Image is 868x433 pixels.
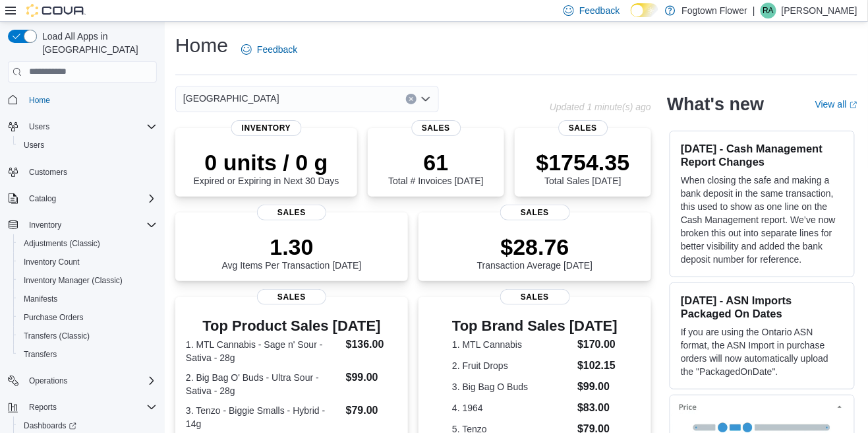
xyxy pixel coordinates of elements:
[18,291,63,307] a: Manifests
[24,164,72,180] a: Customers
[24,92,55,108] a: Home
[257,205,327,220] span: Sales
[681,294,844,320] h3: [DATE] - ASN Imports Packaged On Dates
[13,271,162,290] button: Inventory Manager (Classic)
[3,162,162,182] button: Customers
[753,3,755,18] p: |
[24,294,57,304] span: Manifests
[667,94,764,115] h2: What's new
[452,401,572,415] dt: 4. 1964
[186,338,341,364] dt: 1. MTL Cannabis - Sage n' Sour - Sativa - 28g
[194,149,339,186] div: Expired or Expiring in Next 30 Days
[682,3,748,18] p: Fogtown Flower
[18,236,157,251] span: Adjustments (Classic)
[388,149,483,176] p: 61
[18,137,157,153] span: Users
[3,117,162,136] button: Users
[18,273,157,288] span: Inventory Manager (Classic)
[183,90,279,106] span: [GEOGRAPHIC_DATA]
[13,308,162,327] button: Purchase Orders
[18,254,85,270] a: Inventory Count
[452,318,618,334] h3: Top Brand Sales [DATE]
[175,32,228,59] h1: Home
[3,372,162,390] button: Operations
[577,379,618,395] dd: $99.00
[850,101,857,109] svg: External link
[18,254,157,270] span: Inventory Count
[24,399,62,415] button: Reports
[24,275,123,286] span: Inventory Manager (Classic)
[13,253,162,271] button: Inventory Count
[13,290,162,308] button: Manifests
[222,234,362,271] div: Avg Items Per Transaction [DATE]
[577,400,618,416] dd: $83.00
[24,217,67,233] button: Inventory
[13,345,162,364] button: Transfers
[13,234,162,253] button: Adjustments (Classic)
[24,238,100,249] span: Adjustments (Classic)
[24,312,84,323] span: Purchase Orders
[452,338,572,351] dt: 1. MTL Cannabis
[13,327,162,345] button: Transfers (Classic)
[536,149,630,186] div: Total Sales [DATE]
[26,4,86,17] img: Cova
[194,149,339,176] p: 0 units / 0 g
[411,120,461,136] span: Sales
[24,217,157,233] span: Inventory
[536,149,630,176] p: $1754.35
[420,94,431,104] button: Open list of options
[24,399,157,415] span: Reports
[477,234,593,260] p: $28.76
[406,94,417,104] button: Clear input
[24,331,90,341] span: Transfers (Classic)
[579,4,620,17] span: Feedback
[681,142,844,168] h3: [DATE] - Cash Management Report Changes
[222,234,362,260] p: 1.30
[550,102,651,112] p: Updated 1 minute(s) ago
[18,310,157,325] span: Purchase Orders
[24,349,57,360] span: Transfers
[18,310,89,325] a: Purchase Orders
[186,318,397,334] h3: Top Product Sales [DATE]
[761,3,776,18] div: Ryan Alves
[24,373,157,389] span: Operations
[3,189,162,208] button: Catalog
[346,337,397,352] dd: $136.00
[257,43,297,56] span: Feedback
[29,402,57,413] span: Reports
[29,121,49,132] span: Users
[18,291,157,307] span: Manifests
[24,191,61,207] button: Catalog
[18,273,128,288] a: Inventory Manager (Classic)
[782,3,857,18] p: [PERSON_NAME]
[346,370,397,385] dd: $99.00
[29,193,56,204] span: Catalog
[681,174,844,266] p: When closing the safe and making a bank deposit in the same transaction, this used to show as one...
[3,216,162,234] button: Inventory
[236,36,303,63] a: Feedback
[346,403,397,418] dd: $79.00
[18,347,157,362] span: Transfers
[29,220,61,230] span: Inventory
[186,371,341,397] dt: 2. Big Bag O' Buds - Ultra Sour - Sativa - 28g
[18,328,95,344] a: Transfers (Classic)
[186,404,341,430] dt: 3. Tenzo - Biggie Smalls - Hybrid - 14g
[577,358,618,374] dd: $102.15
[452,380,572,393] dt: 3. Big Bag O Buds
[763,3,774,18] span: RA
[29,167,67,178] span: Customers
[500,289,570,305] span: Sales
[24,119,157,135] span: Users
[500,205,570,220] span: Sales
[24,164,157,180] span: Customers
[681,325,844,378] p: If you are using the Ontario ASN format, the ASN Import in purchase orders will now automatically...
[24,191,157,207] span: Catalog
[24,420,76,431] span: Dashboards
[24,140,44,150] span: Users
[388,149,483,186] div: Total # Invoices [DATE]
[24,92,157,108] span: Home
[13,136,162,154] button: Users
[815,99,857,110] a: View allExternal link
[18,137,49,153] a: Users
